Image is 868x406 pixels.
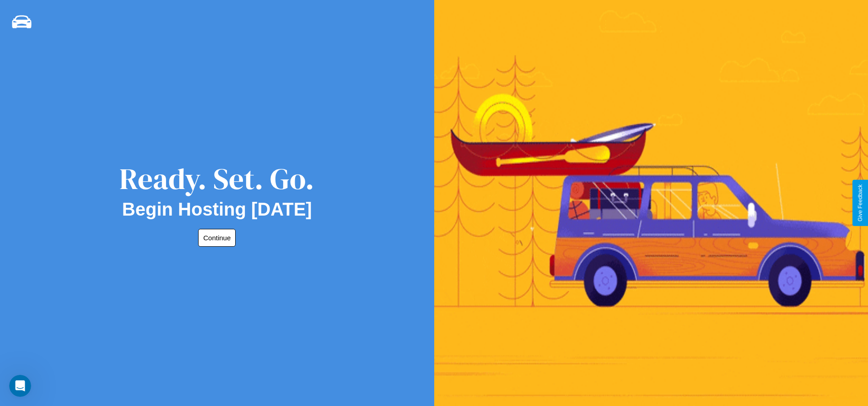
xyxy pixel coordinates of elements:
div: Give Feedback [857,184,863,222]
div: Ready. Set. Go. [119,158,314,199]
h2: Begin Hosting [DATE] [122,199,312,220]
button: Continue [198,229,236,247]
iframe: Intercom live chat [9,375,31,397]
